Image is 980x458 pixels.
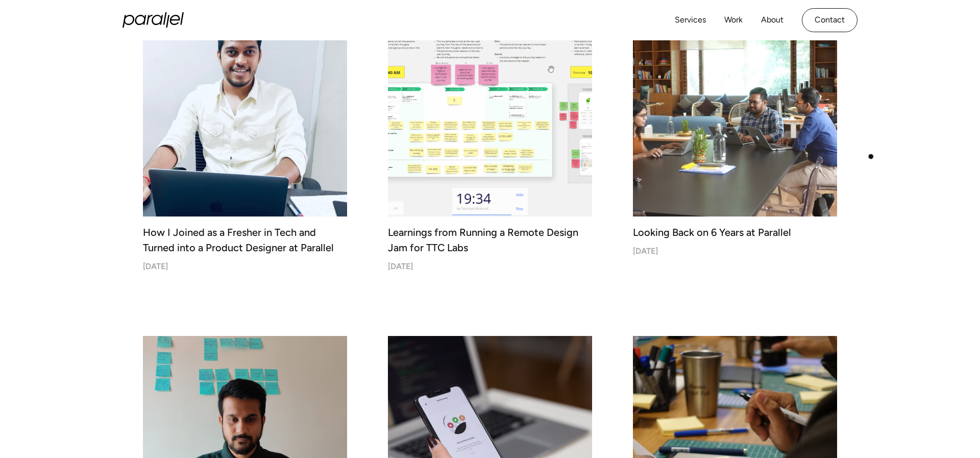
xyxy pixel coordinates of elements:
[675,13,706,28] a: Services
[143,12,347,216] img: How I Joined as a Fresher in Tech and Turned into a Product Designer at Parallel
[802,8,857,32] a: Contact
[143,261,168,271] div: [DATE]
[761,13,783,28] a: About
[388,12,592,216] img: Learnings from Running a Remote Design Jam for TTC Labs
[633,12,837,256] a: Looking Back on 6 Years at ParallelLooking Back on 6 Years at Parallel[DATE]
[388,12,592,271] a: Learnings from Running a Remote Design Jam for TTC LabsLearnings from Running a Remote Design Jam...
[724,13,743,28] a: Work
[633,246,658,256] div: [DATE]
[143,12,347,271] a: How I Joined as a Fresher in Tech and Turned into a Product Designer at ParallelHow I Joined as a...
[388,225,592,255] div: Learnings from Running a Remote Design Jam for TTC Labs
[388,261,413,271] div: [DATE]
[633,225,837,240] div: Looking Back on 6 Years at Parallel
[122,12,184,28] a: home
[143,225,347,255] div: How I Joined as a Fresher in Tech and Turned into a Product Designer at Parallel
[628,7,842,222] img: Looking Back on 6 Years at Parallel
